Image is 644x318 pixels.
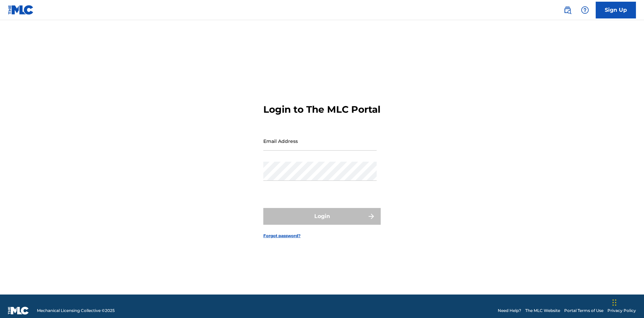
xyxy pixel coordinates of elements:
span: Mechanical Licensing Collective © 2025 [37,308,115,314]
h3: Login to The MLC Portal [263,104,380,115]
div: Drag [612,293,616,313]
a: Forgot password? [263,233,301,239]
img: help [581,6,589,14]
a: The MLC Website [525,308,560,314]
img: logo [8,307,29,315]
a: Portal Terms of Use [564,308,603,314]
img: search [563,6,572,14]
iframe: Chat Widget [610,286,644,318]
a: Public Search [561,3,574,17]
a: Privacy Policy [607,308,636,314]
div: Help [578,3,592,17]
img: MLC Logo [8,5,34,15]
a: Need Help? [498,308,521,314]
a: Sign Up [596,2,636,18]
